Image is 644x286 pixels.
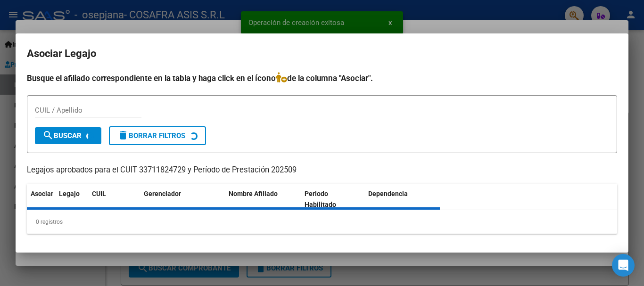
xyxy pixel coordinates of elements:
span: Nombre Afiliado [229,190,278,197]
span: Legajo [59,190,80,197]
datatable-header-cell: Dependencia [364,184,440,215]
div: Open Intercom Messenger [612,254,635,277]
span: Buscar [42,131,82,140]
span: Asociar [31,190,53,197]
datatable-header-cell: Periodo Habilitado [301,184,364,215]
mat-icon: search [42,130,54,141]
h4: Busque el afiliado correspondiente en la tabla y haga click en el ícono de la columna "Asociar". [27,72,617,84]
h2: Asociar Legajo [27,45,617,63]
span: Borrar Filtros [117,131,185,140]
span: Dependencia [368,190,408,197]
button: Buscar [35,127,101,144]
datatable-header-cell: Nombre Afiliado [225,184,301,215]
datatable-header-cell: Gerenciador [140,184,225,215]
div: 0 registros [27,210,617,234]
button: Borrar Filtros [109,126,206,145]
span: Gerenciador [144,190,181,197]
mat-icon: delete [117,130,129,141]
datatable-header-cell: CUIL [88,184,140,215]
span: CUIL [92,190,106,197]
datatable-header-cell: Asociar [27,184,55,215]
datatable-header-cell: Legajo [55,184,88,215]
span: Periodo Habilitado [305,190,336,208]
p: Legajos aprobados para el CUIT 33711824729 y Período de Prestación 202509 [27,164,617,176]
